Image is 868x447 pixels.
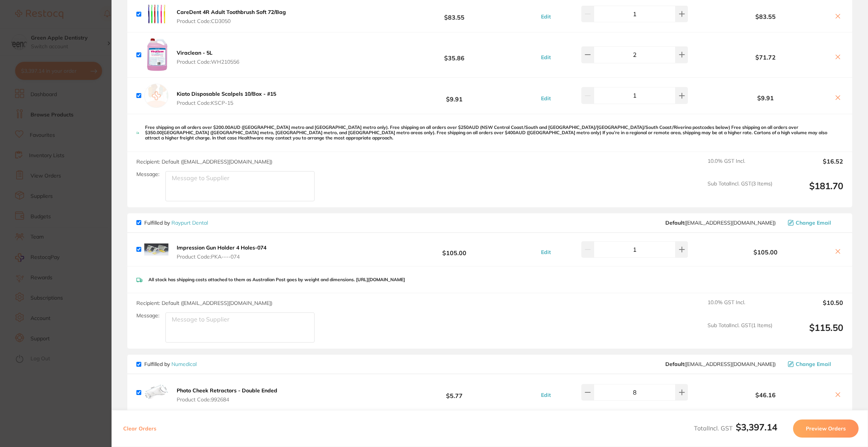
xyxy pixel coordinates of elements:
b: $3,397.14 [736,421,777,433]
button: Viraclean - 5L Product Code:WH210556 [174,49,241,65]
b: Impression Gun Holder 4 Holes-074 [177,244,266,251]
button: Edit [539,13,553,20]
img: dDcxeWJyYw [144,243,168,256]
img: eTFkaDBseQ [144,38,168,71]
p: Free shipping on all orders over $200.00AUD ([GEOGRAPHIC_DATA] metro and [GEOGRAPHIC_DATA] metro ... [145,125,843,141]
span: Sub Total Incl. GST ( 3 Items) [708,181,772,201]
label: Message: [136,312,159,319]
b: $5.77 [384,386,525,400]
b: $105.00 [384,242,525,256]
button: Photo Cheek Retractors - Double Ended Product Code:992684 [174,387,280,403]
b: Kiato Disposable Scalpels 10/Box - #15 [177,90,276,97]
button: Change Email [785,361,843,367]
span: orders@experteeth.com.au [665,220,776,226]
b: $83.55 [384,7,525,21]
span: Change Email [796,220,831,226]
b: $9.91 [384,89,525,103]
b: Default [665,219,684,226]
button: Preview Orders [793,419,859,438]
button: Edit [539,249,553,256]
span: Product Code: KSCP-15 [177,100,276,106]
span: Recipient: Default ( [EMAIL_ADDRESS][DOMAIN_NAME] ) [136,158,272,165]
b: $9.91 [702,95,830,101]
b: $35.86 [384,48,525,62]
b: $83.55 [702,13,830,20]
button: CareDent 4R Adult Toothbrush Soft 72/Bag Product Code:CD3050 [174,9,288,24]
b: Viraclean - 5L [177,49,212,56]
label: Message: [136,171,159,178]
b: CareDent 4R Adult Toothbrush Soft 72/Bag [177,9,286,15]
span: Product Code: WH210556 [177,59,239,65]
output: $181.70 [778,181,843,201]
span: Product Code: CD3050 [177,18,286,24]
b: $105.00 [702,249,830,256]
span: Sub Total Incl. GST ( 1 Items) [708,322,772,343]
button: Edit [539,54,553,61]
span: orders@numedical.com.au [665,361,776,367]
button: Kiato Disposable Scalpels 10/Box - #15 Product Code:KSCP-15 [174,90,278,106]
button: Change Email [785,219,843,226]
b: $46.16 [702,392,830,398]
span: Change Email [796,361,831,367]
button: Impression Gun Holder 4 Holes-074 Product Code:PKA----074 [174,244,269,260]
b: Photo Cheek Retractors - Double Ended [177,387,277,394]
a: Raypurt Dental [171,219,208,226]
span: 10.0 % GST Incl. [708,299,772,316]
output: $16.52 [778,158,843,175]
p: Fulfilled by [144,220,208,226]
a: Numedical [171,361,197,367]
span: Product Code: PKA----074 [177,254,266,260]
b: $71.72 [702,54,830,61]
span: Recipient: Default ( [EMAIL_ADDRESS][DOMAIN_NAME] ) [136,300,272,306]
img: MmQ3MGo2cg [144,2,168,26]
img: empty.jpg [144,84,168,108]
span: Total Incl. GST [694,424,777,432]
b: Default [665,361,684,367]
button: Clear Orders [121,419,159,438]
button: Edit [539,392,553,398]
p: Fulfilled by [144,361,197,367]
img: ZWNmaWZoaw [144,380,168,404]
output: $10.50 [778,299,843,316]
output: $115.50 [778,322,843,343]
span: 10.0 % GST Incl. [708,158,772,175]
p: All stock has shipping costs attached to them as Australian Post goes by weight and dimensions. [... [148,277,405,282]
span: Product Code: 992684 [177,396,277,403]
button: Edit [539,95,553,102]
